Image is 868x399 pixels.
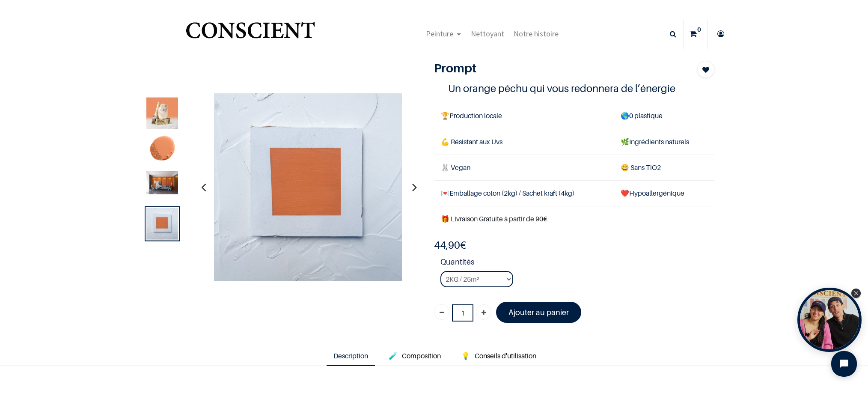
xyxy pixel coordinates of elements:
span: 🌎 [621,111,629,120]
td: Ingrédients naturels [614,129,714,155]
span: 🐰 Vegan [441,163,470,172]
a: Peinture [421,19,466,49]
span: Nettoyant [471,29,504,39]
a: Ajouter [476,304,491,320]
div: Open Tolstoy widget [797,288,862,352]
span: Peinture [426,29,453,39]
iframe: Tidio Chat [824,344,864,384]
span: 😄 S [621,163,634,172]
span: Add to wishlist [702,65,709,75]
span: 🏆 [441,111,449,120]
a: 0 [684,19,707,49]
div: Close Tolstoy widget [851,289,861,298]
strong: Quantités [440,256,714,271]
img: Conscient [184,17,316,51]
img: Product image [146,208,178,239]
img: Product image [146,97,178,129]
span: 🌿 [621,137,629,146]
td: 0 plastique [614,103,714,129]
td: Production locale [434,103,614,129]
td: ans TiO2 [614,155,714,180]
h4: Un orange pêchu qui vous redonnera de l’énergie [448,82,701,95]
td: Emballage coton (2kg) / Sachet kraft (4kg) [434,180,614,206]
span: Composition [402,351,441,360]
td: ❤️Hypoallergénique [614,180,714,206]
span: 💡 [461,351,470,360]
img: Product image [214,93,402,281]
button: Add to wishlist [697,61,714,78]
img: Product image [146,171,178,194]
div: Open Tolstoy [797,288,862,352]
span: Description [333,351,368,360]
a: Ajouter au panier [496,302,581,323]
span: 💌 [441,189,449,197]
b: € [434,239,466,251]
sup: 0 [695,25,703,34]
span: Conseils d'utilisation [475,351,536,360]
img: Product image [146,134,178,166]
font: 🎁 Livraison Gratuite à partir de 90€ [441,214,547,223]
font: Ajouter au panier [508,308,569,317]
div: Tolstoy bubble widget [797,288,862,352]
span: 44,90 [434,239,460,251]
h1: Prompt [434,61,672,75]
span: 💪 Résistant aux Uvs [441,137,502,146]
a: Supprimer [434,304,449,320]
span: Notre histoire [514,29,559,39]
span: 🧪 [389,351,397,360]
a: Logo of Conscient [184,17,316,51]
